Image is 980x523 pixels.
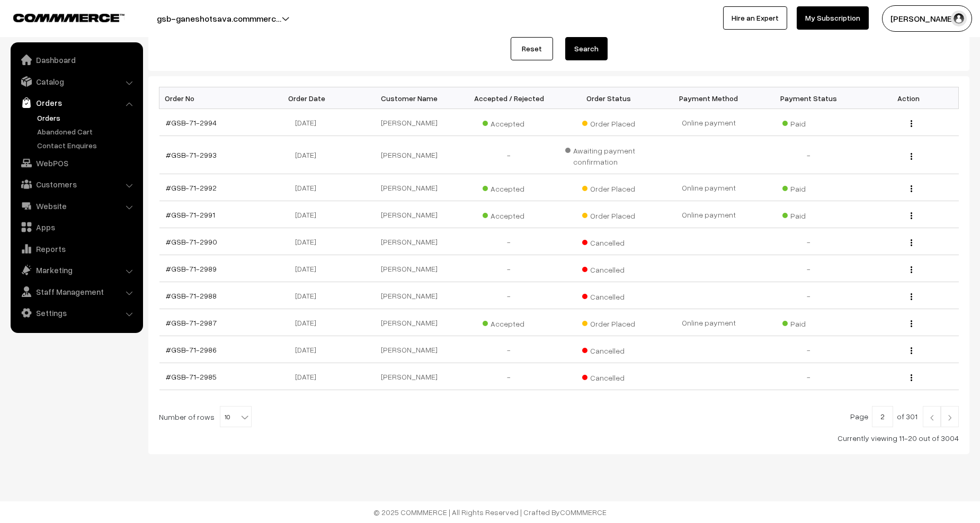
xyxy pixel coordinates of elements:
th: Order Date [259,87,359,109]
a: #GSB-71-2990 [166,237,217,246]
a: Staff Management [13,282,139,301]
span: Order Placed [582,181,635,194]
td: - [459,363,559,390]
span: Accepted [483,208,536,221]
span: Cancelled [582,235,635,248]
td: - [759,282,859,309]
a: Reports [13,239,139,258]
a: #GSB-71-2993 [166,150,217,159]
img: Menu [911,185,912,192]
td: [DATE] [259,363,359,390]
a: #GSB-71-2986 [166,345,217,354]
span: Accepted [483,115,536,129]
a: Dashboard [13,50,139,69]
span: Paid [782,181,835,194]
th: Order No [159,87,260,109]
td: Online payment [659,309,759,336]
img: user [951,11,967,26]
th: Order Status [559,87,659,109]
th: Payment Status [759,87,859,109]
td: - [759,136,859,174]
span: Cancelled [582,342,635,356]
td: - [459,336,559,363]
th: Customer Name [359,87,459,109]
img: Menu [911,266,912,273]
span: Number of rows [159,411,215,422]
td: [DATE] [259,136,359,174]
td: [DATE] [259,309,359,336]
span: Paid [782,115,835,129]
a: #GSB-71-2985 [166,372,217,381]
a: #GSB-71-2987 [166,318,217,327]
span: 10 [220,406,252,427]
span: Accepted [483,315,536,329]
a: Orders [13,93,139,112]
span: Accepted [483,181,536,194]
a: Contact Enquires [34,140,139,151]
td: - [759,255,859,282]
td: [PERSON_NAME] [359,309,459,336]
td: - [759,336,859,363]
td: [PERSON_NAME] [359,363,459,390]
td: [DATE] [259,109,359,136]
span: Order Placed [582,315,635,329]
span: Awaiting payment confirmation [565,142,653,167]
a: Orders [34,112,139,123]
span: Cancelled [582,369,635,383]
td: [DATE] [259,174,359,201]
a: My Subscription [797,6,869,30]
td: - [459,136,559,174]
a: Settings [13,303,139,322]
th: Payment Method [659,87,759,109]
td: [DATE] [259,255,359,282]
a: #GSB-71-2988 [166,291,217,300]
a: Hire an Expert [723,6,787,30]
span: Order Placed [582,115,635,129]
img: COMMMERCE [13,14,124,22]
th: Action [859,87,959,109]
td: [PERSON_NAME] [359,174,459,201]
td: [PERSON_NAME] [359,201,459,228]
td: [PERSON_NAME] [359,228,459,255]
a: #GSB-71-2989 [166,264,217,273]
td: [PERSON_NAME] [359,136,459,174]
img: Menu [911,374,912,381]
div: Currently viewing 11-20 out of 3004 [159,432,959,444]
span: 10 [220,407,251,428]
td: [DATE] [259,201,359,228]
img: Menu [911,347,912,354]
a: Marketing [13,260,139,279]
span: Cancelled [582,261,635,275]
td: - [759,363,859,390]
a: Catalog [13,72,139,91]
td: [DATE] [259,282,359,309]
img: Menu [911,153,912,160]
button: Search [565,37,608,60]
span: Order Placed [582,208,635,221]
a: Abandoned Cart [34,126,139,137]
td: Online payment [659,109,759,136]
a: COMMMERCE [13,11,106,23]
img: Menu [911,120,912,127]
a: Website [13,196,139,215]
button: [PERSON_NAME] [882,5,972,32]
button: gsb-ganeshotsava.commmerc… [120,5,318,32]
a: WebPOS [13,154,139,173]
a: COMMMERCE [560,508,607,517]
img: Left [927,414,937,421]
span: Paid [782,208,835,221]
span: Cancelled [582,288,635,302]
span: Paid [782,315,835,329]
a: #GSB-71-2991 [166,210,215,219]
td: [DATE] [259,228,359,255]
td: [PERSON_NAME] [359,282,459,309]
td: - [459,255,559,282]
td: Online payment [659,174,759,201]
td: [PERSON_NAME] [359,336,459,363]
a: Apps [13,218,139,237]
a: #GSB-71-2992 [166,183,217,192]
img: Right [945,414,955,421]
img: Menu [911,320,912,327]
img: Menu [911,293,912,300]
td: - [459,228,559,255]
